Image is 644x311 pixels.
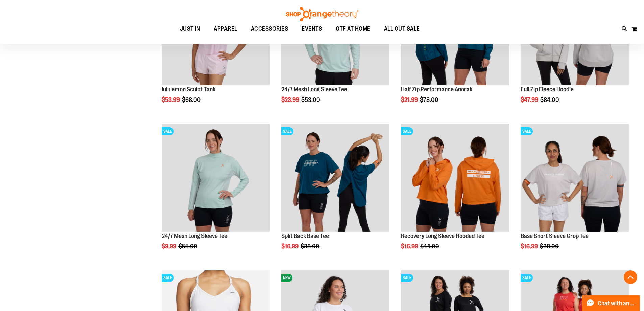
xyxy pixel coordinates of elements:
span: APPAREL [214,21,237,37]
span: SALE [162,127,174,135]
div: product [398,120,512,267]
span: $16.99 [401,243,419,250]
span: ACCESSORIES [251,21,288,37]
span: $68.00 [182,96,202,103]
img: Main Image of Recovery Long Sleeve Hooded Tee [401,124,509,232]
img: Shop Orangetheory [285,7,359,21]
span: $53.00 [301,96,321,103]
div: product [517,120,632,267]
span: SALE [521,127,533,135]
a: 24/7 Mesh Long Sleeve Tee [281,86,347,93]
span: $38.00 [301,243,320,250]
span: $44.00 [420,243,440,250]
a: 24/7 Mesh Long Sleeve TeeSALE [162,124,270,233]
span: $78.00 [420,96,439,103]
button: Back To Top [624,270,637,284]
button: Chat with an Expert [582,295,640,311]
span: NEW [281,274,292,282]
a: 24/7 Mesh Long Sleeve Tee [162,232,228,239]
a: Full Zip Fleece Hoodie [521,86,574,93]
span: $38.00 [540,243,560,250]
a: Split Back Base Tee [281,232,329,239]
span: SALE [162,274,174,282]
span: ALL OUT SALE [384,21,420,37]
span: $84.00 [540,96,560,103]
span: SALE [521,274,533,282]
div: product [158,120,273,267]
div: product [278,120,393,267]
span: EVENTS [302,21,322,37]
a: Recovery Long Sleeve Hooded Tee [401,232,484,239]
span: JUST IN [180,21,200,37]
span: $23.99 [281,96,300,103]
span: $55.00 [178,243,198,250]
span: $21.99 [401,96,419,103]
img: Split Back Base Tee [281,124,389,232]
span: $53.99 [162,96,181,103]
span: $16.99 [521,243,539,250]
img: Main Image of Base Short Sleeve Crop Tee [521,124,629,232]
span: Chat with an Expert [598,300,636,307]
span: SALE [281,127,293,135]
span: $9.99 [162,243,177,250]
a: Half Zip Performance Anorak [401,86,472,93]
span: $47.99 [521,96,539,103]
span: OTF AT HOME [336,21,371,37]
a: lululemon Sculpt Tank [162,86,215,93]
a: Split Back Base TeeSALE [281,124,389,233]
img: 24/7 Mesh Long Sleeve Tee [162,124,270,232]
span: SALE [401,274,413,282]
a: Base Short Sleeve Crop Tee [521,232,589,239]
span: $16.99 [281,243,300,250]
span: SALE [401,127,413,135]
a: Main Image of Base Short Sleeve Crop TeeSALE [521,124,629,233]
a: Main Image of Recovery Long Sleeve Hooded TeeSALE [401,124,509,233]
